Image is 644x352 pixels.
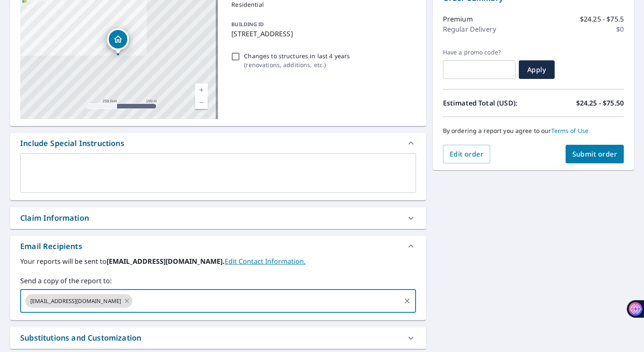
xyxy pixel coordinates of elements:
p: $24.25 - $75.5 [580,14,624,24]
button: Submit order [566,145,624,163]
div: Substitutions and Customization [10,327,426,349]
p: [STREET_ADDRESS] [231,29,412,39]
div: Email Recipients [20,241,82,252]
a: Terms of Use [551,127,589,135]
span: Edit order [450,149,484,159]
p: BUILDING ID [231,21,264,28]
b: [EMAIL_ADDRESS][DOMAIN_NAME]. [107,257,225,266]
label: Have a promo code? [443,49,515,56]
span: Submit order [572,149,617,159]
span: Apply [526,65,548,74]
p: Premium [443,14,473,24]
p: By ordering a report you agree to our [443,127,624,135]
p: $0 [616,24,624,34]
div: Claim Information [20,212,89,224]
div: Include Special Instructions [10,133,426,153]
div: Dropped pin, building 1, Residential property, 3884 Cotton Green Path Dr Naples, FL 34114 [107,28,129,54]
div: Substitutions and Customization [20,332,141,344]
p: Estimated Total (USD): [443,98,534,108]
div: [EMAIL_ADDRESS][DOMAIN_NAME] [25,294,132,308]
label: Your reports will be sent to [20,256,416,266]
button: Clear [401,295,413,307]
span: [EMAIL_ADDRESS][DOMAIN_NAME] [25,297,126,305]
p: $24.25 - $75.50 [576,98,624,108]
a: Current Level 17, Zoom Out [195,96,208,109]
button: Edit order [443,145,491,163]
label: Send a copy of the report to: [20,276,416,286]
div: Claim Information [10,207,426,229]
a: Current Level 17, Zoom In [195,84,208,96]
p: Regular Delivery [443,24,496,34]
button: Apply [519,60,555,79]
a: EditContactInfo [225,257,306,266]
p: Changes to structures in last 4 years [244,51,350,60]
div: Include Special Instructions [20,138,124,149]
p: ( renovations, additions, etc. ) [244,60,350,69]
div: Email Recipients [10,236,426,256]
